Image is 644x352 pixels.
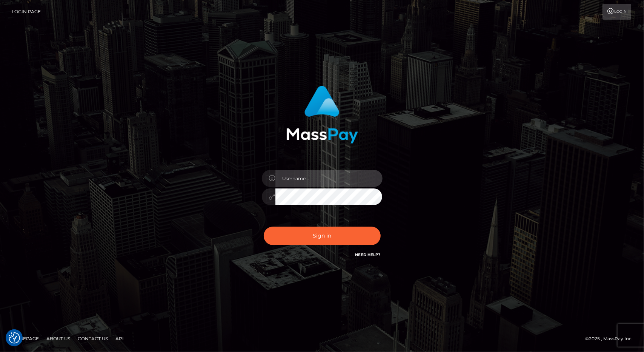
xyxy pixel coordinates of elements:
input: Username... [275,170,383,187]
img: MassPay Login [286,86,358,144]
a: Contact Us [75,333,111,344]
img: Revisit consent button [9,332,20,344]
a: Need Help? [355,252,381,257]
a: API [112,333,127,344]
a: Login Page [12,4,41,20]
button: Consent Preferences [9,332,20,344]
button: Sign in [264,227,381,245]
a: Homepage [8,333,42,344]
a: About Us [43,333,73,344]
a: Login [603,4,631,20]
div: © 2025 , MassPay Inc. [585,335,638,343]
